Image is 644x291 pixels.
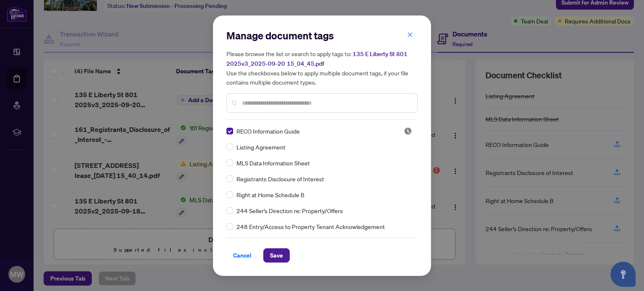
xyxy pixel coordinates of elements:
[226,248,258,263] button: Cancel
[404,127,412,135] img: status
[270,249,283,262] span: Save
[407,32,413,38] span: close
[236,174,324,183] span: Registrants Disclosure of Interest
[404,127,412,135] span: Pending Review
[236,190,304,199] span: Right at Home Schedule B
[236,206,343,215] span: 244 Seller’s Direction re: Property/Offers
[236,126,300,136] span: RECO Information Guide
[263,248,290,263] button: Save
[226,50,408,67] span: 135 E Liberty St 801 2025v3_2025-09-20 15_04_45.pdf
[610,262,636,287] button: Open asap
[233,249,252,262] span: Cancel
[226,49,418,87] h5: Please browse the list or search to apply tags to: Use the checkboxes below to apply multiple doc...
[236,222,385,231] span: 248 Entry/Access to Property Tenant Acknowledgement
[236,158,310,167] span: MLS Data Information Sheet
[226,29,418,42] h2: Manage document tags
[236,142,286,152] span: Listing Agreement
